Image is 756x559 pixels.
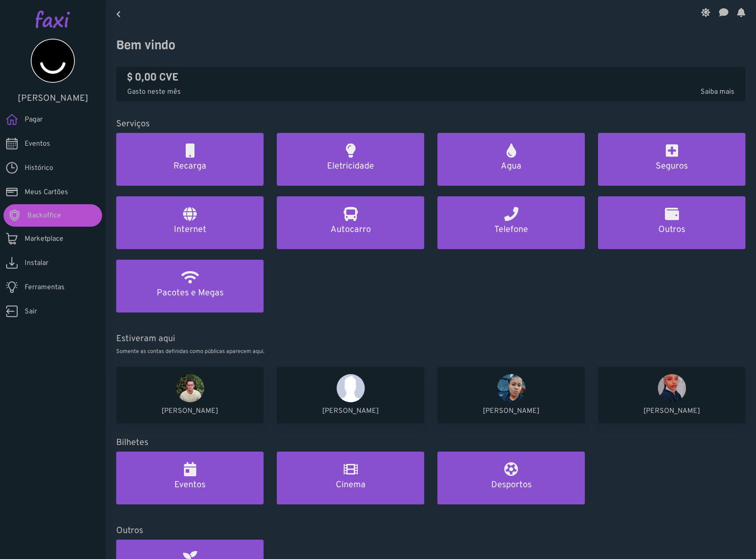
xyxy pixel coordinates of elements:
[127,224,253,235] h5: Internet
[116,196,264,249] a: Internet
[277,133,424,186] a: Eletricidade
[437,133,585,186] a: Agua
[25,234,63,244] span: Marketplace
[701,87,734,97] span: Saiba mais
[598,367,745,423] a: irina veiga [PERSON_NAME]
[448,161,574,172] h5: Agua
[337,374,365,402] img: Anna Rodrigues
[123,406,257,416] p: [PERSON_NAME]
[25,306,37,317] span: Sair
[13,93,92,104] h5: [PERSON_NAME]
[25,163,53,173] span: Histórico
[116,438,745,448] h5: Bilhetes
[284,406,417,416] p: [PERSON_NAME]
[609,161,735,172] h5: Seguros
[127,288,253,298] h5: Pacotes e Megas
[277,367,424,423] a: Anna Rodrigues [PERSON_NAME]
[116,348,745,356] p: Somente as contas definidas como públicas aparecem aqui.
[127,161,253,172] h5: Recarga
[598,196,745,249] a: Outros
[609,224,735,235] h5: Outros
[437,452,585,504] a: Desportos
[116,38,745,53] h3: Bem vindo
[658,374,686,402] img: irina veiga
[448,480,574,490] h5: Desportos
[25,187,68,198] span: Meus Cartões
[176,374,204,402] img: Keven Andrade
[116,334,745,344] h5: Estiveram aqui
[25,282,65,293] span: Ferramentas
[127,71,734,98] a: $ 0,00 CVE Gasto neste mêsSaiba mais
[116,452,264,504] a: Eventos
[437,367,585,423] a: Jandira Jorgeane [PERSON_NAME]
[598,133,745,186] a: Seguros
[25,139,50,149] span: Eventos
[497,374,525,402] img: Jandira Jorgeane
[448,224,574,235] h5: Telefone
[116,119,745,129] h5: Serviços
[437,196,585,249] a: Telefone
[277,452,424,504] a: Cinema
[287,480,414,490] h5: Cinema
[287,161,414,172] h5: Eletricidade
[605,406,738,416] p: [PERSON_NAME]
[287,224,414,235] h5: Autocarro
[277,196,424,249] a: Autocarro
[116,526,745,536] h5: Outros
[116,133,264,186] a: Recarga
[27,210,61,221] span: Backoffice
[4,204,102,227] a: Backoffice
[127,87,734,97] p: Gasto neste mês
[444,406,578,416] p: [PERSON_NAME]
[25,258,48,268] span: Instalar
[127,71,734,84] h4: $ 0,00 CVE
[116,260,264,313] a: Pacotes e Megas
[127,480,253,490] h5: Eventos
[116,367,264,423] a: Keven Andrade [PERSON_NAME]
[25,114,43,125] span: Pagar
[13,39,92,104] a: [PERSON_NAME]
